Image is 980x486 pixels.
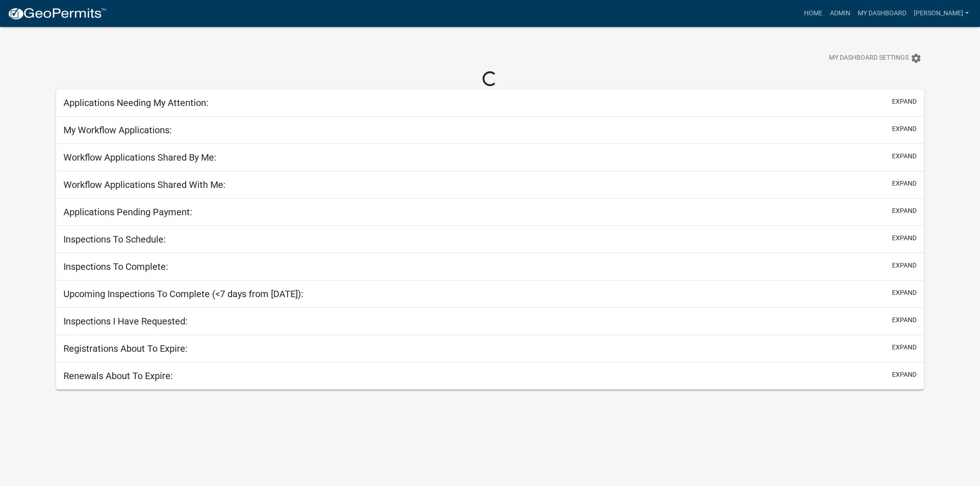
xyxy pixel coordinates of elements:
[63,125,172,136] h5: My Workflow Applications:
[892,179,917,188] button: expand
[892,288,917,298] button: expand
[63,179,226,190] h5: Workflow Applications Shared With Me:
[63,206,192,218] h5: Applications Pending Payment:
[892,206,917,216] button: expand
[911,53,922,64] i: settings
[826,5,854,22] a: Admin
[822,49,929,67] button: My Dashboard Settingssettings
[829,53,909,64] span: My Dashboard Settings
[892,370,917,380] button: expand
[892,343,917,352] button: expand
[892,261,917,270] button: expand
[892,124,917,134] button: expand
[892,97,917,106] button: expand
[63,343,188,354] h5: Registrations About To Expire:
[892,315,917,325] button: expand
[63,97,208,108] h5: Applications Needing My Attention:
[63,234,166,245] h5: Inspections To Schedule:
[63,370,173,381] h5: Renewals About To Expire:
[63,261,168,272] h5: Inspections To Complete:
[63,288,303,299] h5: Upcoming Inspections To Complete (<7 days from [DATE]):
[63,316,188,327] h5: Inspections I Have Requested:
[892,233,917,243] button: expand
[910,5,973,22] a: [PERSON_NAME]
[854,5,910,22] a: My Dashboard
[892,151,917,161] button: expand
[800,5,826,22] a: Home
[63,152,216,163] h5: Workflow Applications Shared By Me:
